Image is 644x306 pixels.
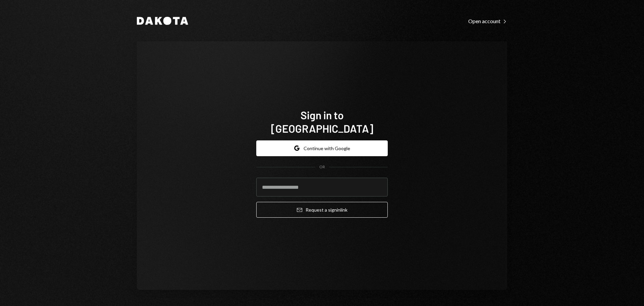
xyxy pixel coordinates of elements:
[256,202,388,218] button: Request a signinlink
[256,108,388,135] h1: Sign in to [GEOGRAPHIC_DATA]
[468,18,507,25] div: Open account
[319,164,325,170] div: OR
[256,140,388,156] button: Continue with Google
[468,17,507,25] a: Open account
